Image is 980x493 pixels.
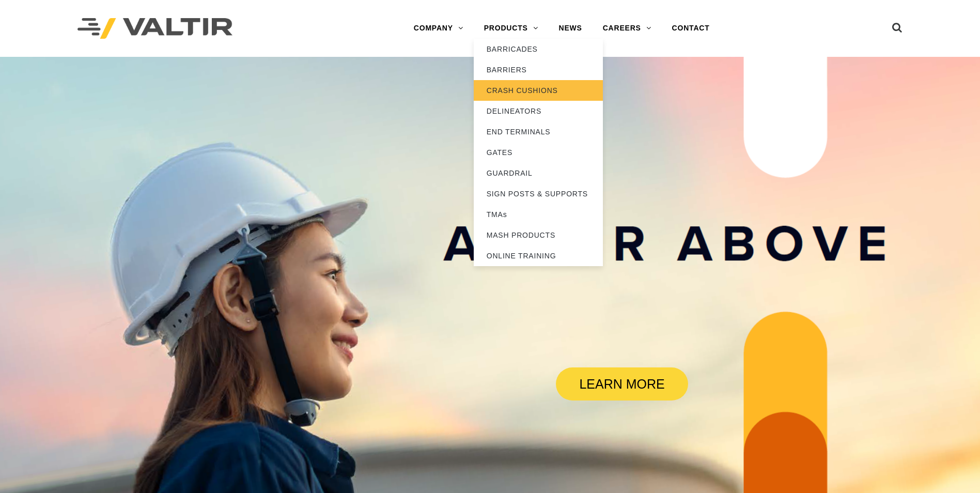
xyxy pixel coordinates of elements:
a: CRASH CUSHIONS [474,80,603,101]
a: COMPANY [403,18,474,39]
a: LEARN MORE [556,367,688,400]
a: ONLINE TRAINING [474,245,603,266]
a: CONTACT [662,18,720,39]
a: PRODUCTS [474,18,549,39]
a: MASH PRODUCTS [474,225,603,245]
a: GATES [474,142,603,163]
a: END TERMINALS [474,121,603,142]
img: Valtir [77,18,232,39]
a: NEWS [549,18,593,39]
a: GUARDRAIL [474,163,603,183]
a: BARRIERS [474,59,603,80]
a: TMAs [474,204,603,225]
a: CAREERS [593,18,662,39]
a: SIGN POSTS & SUPPORTS [474,183,603,204]
a: BARRICADES [474,39,603,59]
a: DELINEATORS [474,101,603,121]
